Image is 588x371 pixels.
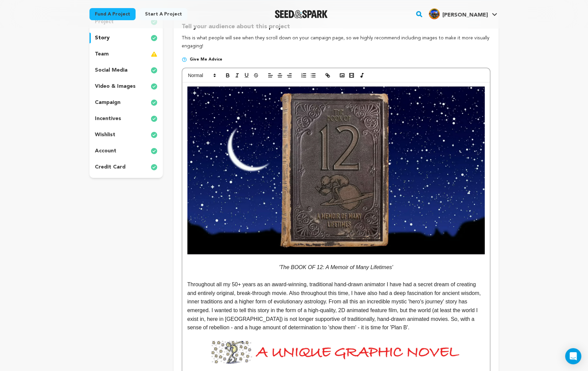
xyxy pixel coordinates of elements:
[279,264,393,270] em: 'The BOOK OF 12: A Memoir of Many Lifetimes'
[89,49,163,60] button: team
[151,34,157,42] img: check-circle-full.svg
[89,162,163,173] button: credit card
[182,34,490,50] p: This is what people will see when they scroll down on your campaign page, so we highly recommend ...
[95,50,109,58] p: team
[190,57,222,62] span: Give me advice
[151,50,157,58] img: warning-full.svg
[89,146,163,156] button: account
[95,66,127,74] p: social media
[187,340,485,363] img: 1755722093-01%20A%20UNIQUE%20GRAPHIC%20NOVEL.jpg
[89,81,163,92] button: video & images
[95,131,115,139] p: wishlist
[89,129,163,140] button: wishlist
[95,163,125,171] p: credit card
[187,86,485,254] img: 1755309042-BOOK.jpg
[151,147,157,155] img: check-circle-full.svg
[429,8,488,19] div: Tony W.'s Profile
[275,10,328,18] img: Seed&Spark Logo Dark Mode
[428,7,499,21] span: Tony W.'s Profile
[89,65,163,76] button: social media
[95,34,110,42] p: story
[151,163,157,171] img: check-circle-full.svg
[442,12,488,18] span: [PERSON_NAME]
[89,113,163,124] button: incentives
[151,99,157,107] img: check-circle-full.svg
[89,33,163,43] button: story
[151,66,157,74] img: check-circle-full.svg
[95,82,136,90] p: video & images
[429,8,440,19] img: bd432736ce30c2de.jpg
[151,131,157,139] img: check-circle-full.svg
[89,8,136,20] a: Fund a project
[89,97,163,108] button: campaign
[95,115,121,123] p: incentives
[95,147,116,155] p: account
[275,10,328,18] a: Seed&Spark Homepage
[565,348,581,364] div: Open Intercom Messenger
[95,99,120,107] p: campaign
[151,115,157,123] img: check-circle-full.svg
[187,280,485,332] p: Throughout all my 50+ years as an award-winning, traditional hand-drawn animator I have had a sec...
[140,8,187,20] a: Start a project
[151,82,157,90] img: check-circle-full.svg
[182,57,187,62] img: help-circle.svg
[428,7,499,19] a: Tony W.'s Profile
